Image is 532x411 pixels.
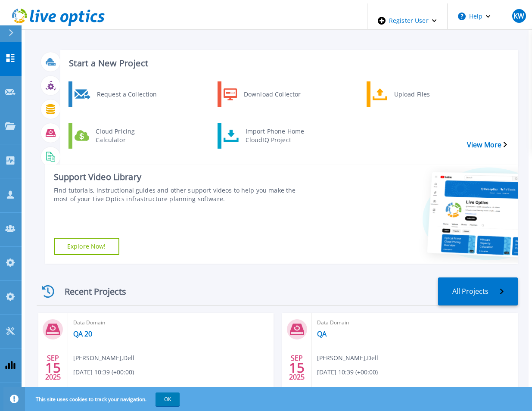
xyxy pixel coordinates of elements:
[317,318,513,327] span: Data Domain
[240,84,312,105] div: Download Collector
[54,238,119,255] a: Explore Now!
[45,364,61,371] span: 15
[93,84,163,105] div: Request a Collection
[367,81,463,107] a: Upload Files
[37,281,140,302] div: Recent Projects
[241,125,314,146] div: Import Phone Home CloudIQ Project
[54,186,299,203] div: Find tutorials, instructional guides and other support videos to help you make the most of your L...
[73,367,134,377] span: [DATE] 10:39 (+00:00)
[69,59,507,68] h3: Start a New Project
[156,392,180,406] button: OK
[317,330,327,338] a: QA
[448,3,501,29] button: Help
[73,330,92,338] a: QA 20
[73,353,134,363] span: [PERSON_NAME] , Dell
[317,367,378,377] span: [DATE] 10:39 (+00:00)
[289,352,305,383] div: SEP 2025
[73,318,269,327] span: Data Domain
[68,81,165,107] a: Request a Collection
[367,3,447,38] div: Register User
[317,353,378,363] span: [PERSON_NAME] , Dell
[68,123,165,149] a: Cloud Pricing Calculator
[45,352,61,383] div: SEP 2025
[390,84,461,105] div: Upload Files
[91,125,163,146] div: Cloud Pricing Calculator
[467,141,507,149] a: View More
[27,392,180,406] span: This site uses cookies to track your navigation.
[513,12,524,19] span: KW
[438,277,518,305] a: All Projects
[289,364,305,371] span: 15
[218,81,314,107] a: Download Collector
[54,171,299,183] div: Support Video Library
